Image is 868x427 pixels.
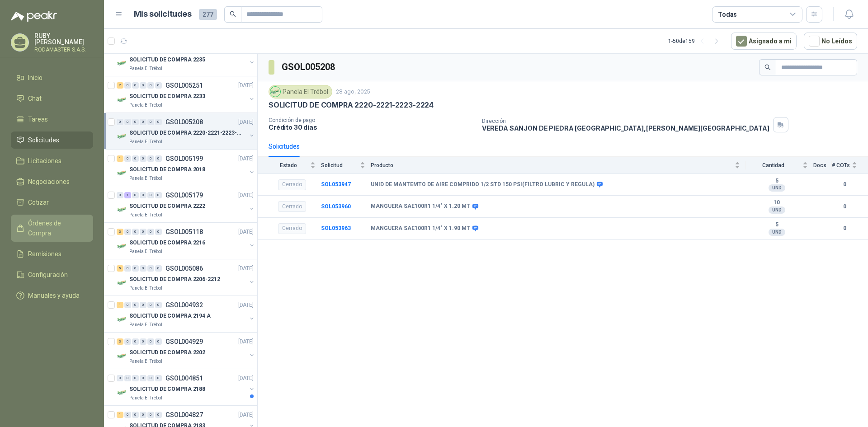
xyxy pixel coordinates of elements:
span: 277 [199,9,217,20]
img: Company Logo [117,131,127,142]
p: SOLICITUD DE COMPRA 2188 [129,385,205,394]
div: Cerrado [278,223,306,234]
div: 0 [155,82,162,89]
b: SOL053960 [321,203,351,210]
div: 0 [140,155,146,162]
div: 0 [132,82,139,89]
span: Negociaciones [28,177,70,187]
p: Panela El Trébol [129,321,162,328]
div: 3 [117,229,123,235]
p: GSOL005208 [165,119,203,125]
div: 7 [117,82,123,89]
div: 0 [155,155,162,162]
p: GSOL005118 [165,229,203,235]
div: Solicitudes [269,141,300,151]
div: 1 [117,302,123,308]
p: GSOL005086 [165,265,203,272]
b: UNID DE MANTEMTO DE AIRE COMPRIDO 1/2 STD 150 PSI(FILTRO LUBRIC Y REGULA) [371,181,594,188]
img: Logo peakr [11,11,57,22]
span: # COTs [832,162,850,169]
p: Panela El Trébol [129,285,162,292]
p: GSOL005179 [165,192,203,198]
span: search [230,11,236,17]
button: No Leídos [804,33,857,50]
a: Configuración [11,266,93,283]
p: [DATE] [238,264,254,273]
div: 0 [155,375,162,381]
div: 0 [155,119,162,125]
p: [DATE] [238,81,254,90]
p: Panela El Trébol [129,138,162,145]
h1: Mis solicitudes [134,8,192,21]
a: 0 0 0 0 0 0 GSOL005208[DATE] Company LogoSOLICITUD DE COMPRA 2220-2221-2223-2224Panela El Trébol [117,117,255,145]
th: Producto [371,157,745,174]
div: UND [769,184,785,192]
div: 0 [132,119,139,125]
div: Todas [718,9,737,19]
a: Inicio [11,69,93,86]
div: 0 [147,375,154,381]
a: Manuales y ayuda [11,287,93,304]
p: [DATE] [238,155,254,163]
p: Condición de pago [269,117,475,123]
a: 5 0 0 0 0 0 GSOL005086[DATE] Company LogoSOLICITUD DE COMPRA 2206-2212Panela El Trébol [117,263,255,292]
div: 0 [147,119,154,125]
span: Estado [269,162,308,169]
span: Órdenes de Compra [28,218,85,238]
div: 0 [132,265,139,272]
img: Company Logo [117,204,127,215]
div: 0 [155,302,162,308]
div: 0 [155,265,162,272]
img: Company Logo [270,87,280,97]
p: GSOL005199 [165,155,203,162]
div: 0 [147,412,154,418]
p: 28 ago, 2025 [336,88,370,96]
div: 0 [124,119,131,125]
a: 3 0 0 0 0 0 GSOL004929[DATE] Company LogoSOLICITUD DE COMPRA 2202Panela El Trébol [117,336,255,365]
b: 0 [832,180,857,189]
p: [DATE] [238,118,254,127]
p: SOLICITUD DE COMPRA 2220-2221-2223-2224 [269,100,434,110]
img: Company Logo [117,168,127,178]
p: Panela El Trébol [129,211,162,219]
div: 0 [140,119,146,125]
p: GSOL005251 [165,82,203,89]
span: Solicitud [321,162,358,169]
p: SOLICITUD DE COMPRA 2202 [129,348,205,357]
div: 0 [124,265,131,272]
a: Tareas [11,111,93,128]
p: GSOL004932 [165,302,203,308]
p: Panela El Trébol [129,394,162,402]
div: 1 [124,192,131,198]
div: 0 [155,192,162,198]
h3: GSOL005208 [282,60,336,74]
div: UND [769,229,785,236]
p: SOLICITUD DE COMPRA 2233 [129,92,205,101]
a: 0 1 0 0 0 0 GSOL005179[DATE] Company LogoSOLICITUD DE COMPRA 2222Panela El Trébol [117,190,255,219]
span: Configuración [28,270,68,280]
p: Panela El Trébol [129,358,162,365]
div: 0 [117,375,123,381]
p: GSOL004929 [165,338,203,345]
a: Órdenes de Compra [11,215,93,242]
p: [DATE] [238,411,254,419]
div: 0 [132,412,139,418]
b: 5 [745,178,808,185]
span: Tareas [28,114,48,124]
p: RUBY [PERSON_NAME] [34,33,93,45]
p: Crédito 30 días [269,123,475,131]
img: Company Logo [117,94,127,105]
span: Cantidad [745,162,801,169]
div: 0 [140,375,146,381]
b: 0 [832,224,857,233]
div: 1 - 50 de 159 [668,34,724,48]
div: 1 [117,412,123,418]
img: Company Logo [117,387,127,398]
p: Panela El Trébol [129,102,162,109]
span: Chat [28,94,42,103]
span: Licitaciones [28,156,61,166]
div: 3 [117,338,123,345]
div: 0 [140,229,146,235]
p: RODAMASTER S.A.S. [34,47,93,52]
div: Cerrado [278,201,306,212]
